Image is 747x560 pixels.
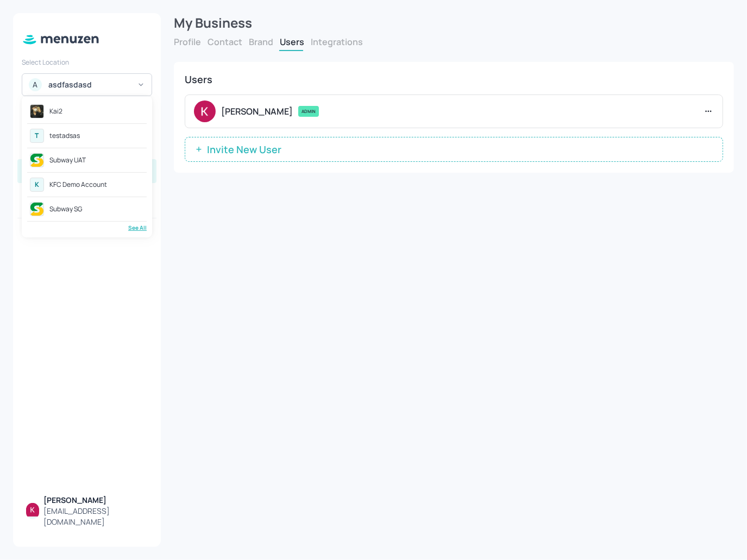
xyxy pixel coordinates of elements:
[30,129,44,143] div: T
[30,203,43,216] img: avatar
[49,181,107,188] div: KFC Demo Account
[49,206,82,212] div: Subway SG
[49,133,80,139] div: testadsas
[27,224,147,232] div: See All
[30,154,43,167] img: avatar
[30,178,44,192] div: K
[49,108,62,115] div: Kai2
[30,105,43,118] img: avatar
[49,157,86,163] div: Subway UAT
